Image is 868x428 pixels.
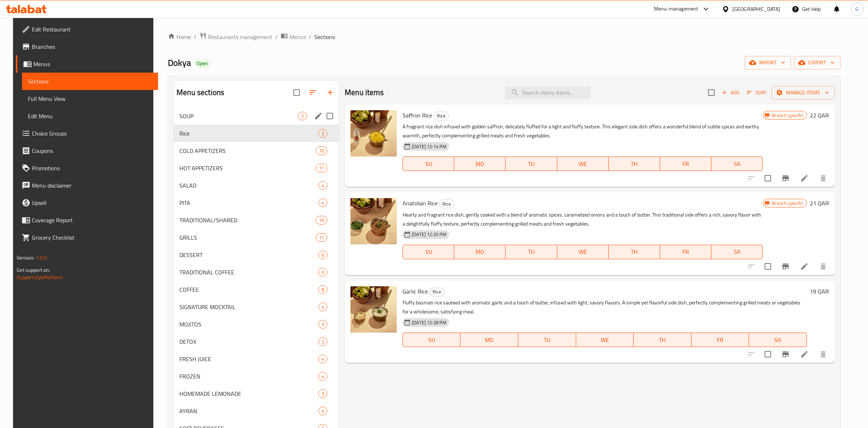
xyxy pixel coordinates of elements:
[28,77,152,86] span: Sections
[692,333,749,347] button: FR
[16,229,158,246] a: Grocery Checklist
[660,245,711,259] button: FR
[319,408,327,415] span: 4
[403,198,438,209] span: Anatolian Rice
[316,165,327,172] span: 11
[406,247,451,257] span: SU
[32,233,152,242] span: Grocery Checklist
[174,107,339,125] div: SOUP2edit
[800,174,809,183] a: Edit menu item
[409,143,449,150] span: [DATE] 12:14 PM
[694,335,746,345] span: FR
[518,333,576,347] button: TU
[179,233,316,242] div: GRILLS
[174,125,339,142] div: Rice3
[179,337,318,346] span: DETOX
[174,177,339,194] div: SALAD4
[663,159,709,169] span: FR
[403,110,432,121] span: Saffron Rice
[634,333,692,347] button: TH
[32,25,152,34] span: Edit Restaurant
[174,402,339,420] div: AYRAN4
[179,181,318,190] span: SALAD
[32,42,152,51] span: Branches
[179,146,316,155] span: COLD APPETIZERS
[810,286,829,296] h6: 19 QAR
[318,407,327,415] div: items
[777,88,829,97] span: Manage items
[752,335,804,345] span: SA
[16,38,158,55] a: Branches
[168,33,191,41] a: Home
[281,32,306,42] a: Menus
[719,87,742,98] span: Add item
[179,216,316,224] div: TRADITIONAL/SHARED
[318,251,327,259] div: items
[179,389,318,398] div: HOMEMADE LEMONADE
[609,157,660,171] button: TH
[319,130,327,137] span: 3
[769,112,806,119] span: Branch specific
[711,157,763,171] button: SA
[814,346,832,363] button: delete
[460,333,518,347] button: MO
[814,170,832,187] button: delete
[318,337,327,346] div: items
[174,142,339,159] div: COLD APPETIZERS10
[179,285,318,294] div: COFFEE
[179,355,318,363] div: FRESH JUICE
[179,407,318,415] span: AYRAN
[557,157,609,171] button: WE
[316,147,327,154] span: 10
[403,157,454,171] button: SU
[318,268,327,277] div: items
[179,164,316,172] div: HOT APPETIZERS
[194,33,196,41] li: /
[777,170,794,187] button: Branch-specific-item
[457,247,503,257] span: MO
[316,233,327,242] div: items
[760,347,775,362] span: Select to update
[22,73,158,90] a: Sections
[318,303,327,311] div: items
[814,258,832,275] button: delete
[322,84,339,101] button: Add section
[318,129,327,138] div: items
[742,87,771,98] span: Sort items
[298,113,307,120] span: 2
[345,87,384,98] h2: Menu items
[319,286,327,293] span: 8
[612,247,657,257] span: TH
[637,335,689,345] span: TH
[179,320,318,329] span: MOJITOS
[318,372,327,381] div: items
[33,60,152,68] span: Menus
[750,58,785,67] span: import
[32,164,152,172] span: Promotions
[576,333,634,347] button: WE
[318,285,327,294] div: items
[174,229,339,246] div: GRILLS11
[289,33,306,41] span: Menus
[794,56,841,69] button: export
[314,33,335,41] span: Sections
[319,390,327,397] span: 3
[179,198,318,207] span: PITA
[174,281,339,298] div: COFFEE8
[174,350,339,368] div: FRESH JUICE4
[17,265,50,275] span: Get support on:
[509,247,554,257] span: TU
[403,298,807,316] p: Fluffy basmati rice sauteed with aromatic garlic and a touch of butter, infused with light, savor...
[174,368,339,385] div: FROZEN4
[32,129,152,138] span: Choice Groups
[800,262,809,271] a: Edit menu item
[36,253,47,262] span: 1.0.0
[719,87,742,98] button: Add
[660,157,711,171] button: FR
[28,94,152,103] span: Full Menu View
[316,234,327,241] span: 11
